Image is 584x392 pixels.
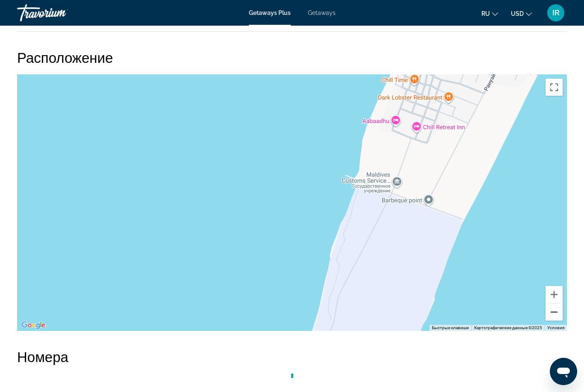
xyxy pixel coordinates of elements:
iframe: Кнопка запуска окна обмена сообщениями [550,358,577,385]
a: Travorium [17,2,103,24]
h2: Расположение [17,49,567,66]
button: Уменьшить [546,304,563,321]
button: Change language [481,7,498,20]
button: Change currency [511,7,532,20]
span: USD [511,10,524,17]
a: Getaways Plus [249,9,291,16]
span: ru [481,10,490,17]
a: Условия (ссылка откроется в новой вкладке) [547,325,564,330]
img: Google [19,320,47,331]
button: Быстрые клавиши [432,325,469,331]
a: Открыть эту область в Google Картах (в новом окне) [19,320,47,331]
button: Увеличить [546,286,563,303]
button: User Menu [545,4,567,22]
button: Включить полноэкранный режим [546,79,563,96]
a: Getaways [308,9,336,16]
h2: Номера [17,348,567,365]
span: IR [552,9,560,17]
span: Картографические данные ©2025 [474,325,542,330]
